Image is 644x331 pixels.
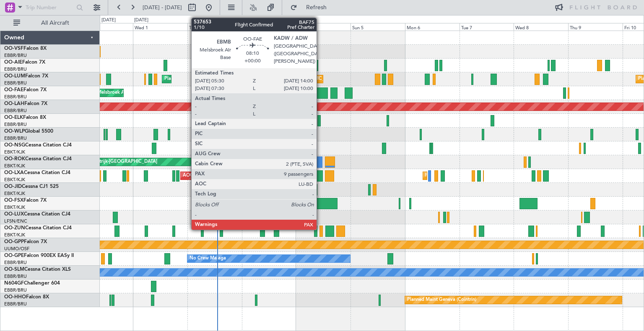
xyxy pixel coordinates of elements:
[4,60,22,65] span: OO-AIE
[4,226,72,231] a: OO-ZUNCessna Citation CJ4
[4,295,49,300] a: OO-HHOFalcon 8X
[4,287,27,293] a: EBBR/BRU
[4,66,27,72] a: EBBR/BRU
[4,267,71,272] a: OO-SLMCessna Citation XLS
[4,157,25,162] span: OO-ROK
[4,121,27,128] a: EBBR/BRU
[407,294,476,306] div: Planned Maint Geneva (Cointrin)
[4,149,25,155] a: EBKT/KJK
[4,184,22,189] span: OO-JID
[4,87,47,92] a: OO-FAEFalcon 7X
[568,23,623,31] div: Thu 9
[4,177,25,183] a: EBKT/KJK
[4,190,25,197] a: EBKT/KJK
[4,46,47,51] a: OO-VSFFalcon 8X
[4,101,24,106] span: OO-LAH
[4,212,70,217] a: OO-LUXCessna Citation CJ4
[4,74,25,79] span: OO-LUM
[460,23,514,31] div: Tue 7
[405,23,460,31] div: Mon 6
[4,259,27,266] a: EBBR/BRU
[203,59,341,72] div: Unplanned Maint [GEOGRAPHIC_DATA] ([GEOGRAPHIC_DATA])
[187,23,242,31] div: Thu 2
[143,4,182,11] span: [DATE] - [DATE]
[351,23,405,31] div: Sun 5
[4,246,29,252] a: UUMO/OSF
[4,239,24,244] span: OO-GPP
[4,273,27,280] a: EBBR/BRU
[9,16,91,30] button: All Aircraft
[4,101,47,106] a: OO-LAHFalcon 7X
[4,163,25,169] a: EBKT/KJK
[4,143,25,148] span: OO-NSG
[4,74,48,79] a: OO-LUMFalcon 7X
[133,23,187,31] div: Wed 1
[4,143,72,148] a: OO-NSGCessna Citation CJ4
[101,17,116,24] div: [DATE]
[4,94,27,100] a: EBBR/BRU
[4,301,27,307] a: EBBR/BRU
[4,60,45,65] a: OO-AIEFalcon 7X
[4,218,27,224] a: LFSN/ENC
[4,170,70,175] a: OO-LXACessna Citation CJ4
[4,198,23,203] span: OO-FSX
[22,20,88,26] span: All Aircraft
[4,253,24,258] span: OO-GPE
[4,232,25,238] a: EBKT/KJK
[26,1,74,14] input: Trip Number
[134,17,148,24] div: [DATE]
[514,23,568,31] div: Wed 8
[4,115,46,120] a: OO-ELKFalcon 8X
[4,87,23,92] span: OO-FAE
[4,281,24,286] span: N604GF
[204,128,265,141] div: Planned Maint Milan (Linate)
[4,108,27,114] a: EBBR/BRU
[4,295,26,300] span: OO-HHO
[4,204,25,210] a: EBKT/KJK
[4,253,74,258] a: OO-GPEFalcon 900EX EASy II
[4,129,25,134] span: OO-WLP
[4,52,27,59] a: EBBR/BRU
[4,267,24,272] span: OO-SLM
[72,87,139,99] div: AOG Maint Melsbroek Air Base
[425,169,523,182] div: Planned Maint Kortrijk-[GEOGRAPHIC_DATA]
[4,157,72,162] a: OO-ROKCessna Citation CJ4
[4,115,23,120] span: OO-ELK
[4,198,47,203] a: OO-FSXFalcon 7X
[257,73,409,85] div: Planned Maint [GEOGRAPHIC_DATA] ([GEOGRAPHIC_DATA] National)
[4,212,24,217] span: OO-LUX
[299,5,334,10] span: Refresh
[4,226,25,231] span: OO-ZUN
[78,23,133,31] div: Tue 30
[242,23,296,31] div: Fri 3
[164,73,316,85] div: Planned Maint [GEOGRAPHIC_DATA] ([GEOGRAPHIC_DATA] National)
[286,1,337,14] button: Refresh
[4,80,27,86] a: EBBR/BRU
[190,252,226,265] div: No Crew Malaga
[4,46,23,51] span: OO-VSF
[4,135,27,141] a: EBBR/BRU
[4,170,24,175] span: OO-LXA
[4,281,60,286] a: N604GFChallenger 604
[4,129,53,134] a: OO-WLPGlobal 5500
[4,184,59,189] a: OO-JIDCessna CJ1 525
[66,156,157,168] div: AOG Maint Kortrijk-[GEOGRAPHIC_DATA]
[183,169,222,182] div: AOG Maint Rimini
[296,23,351,31] div: Sat 4
[4,239,47,244] a: OO-GPPFalcon 7X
